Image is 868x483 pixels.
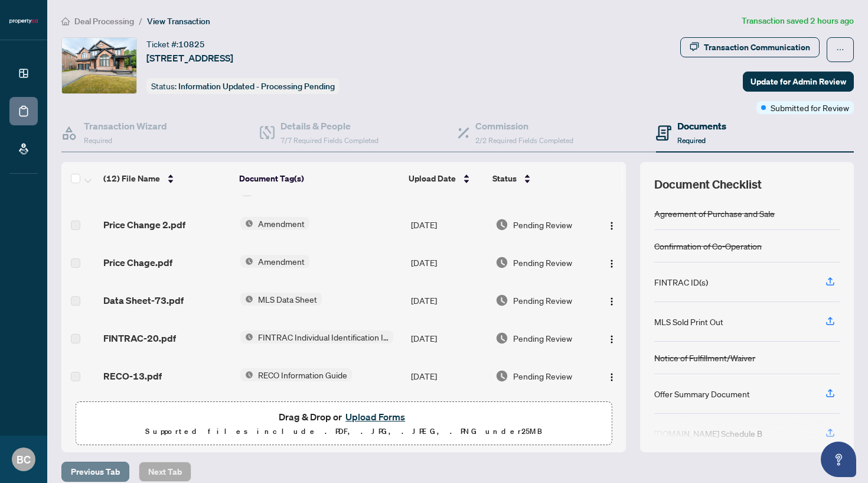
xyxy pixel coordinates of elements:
span: RECO-13.pdf [103,369,162,383]
span: Drag & Drop or [279,409,409,424]
span: Pending Review [513,369,572,382]
td: [DATE] [406,281,491,319]
img: Document Status [495,369,508,382]
span: Pending Review [513,218,572,231]
img: Logo [607,259,616,268]
img: Status Icon [240,255,253,268]
img: Document Status [495,218,508,231]
button: Logo [602,253,621,272]
img: logo [9,18,38,25]
img: Status Icon [240,293,253,306]
span: FINTRAC-20.pdf [103,331,176,345]
button: Transaction Communication [680,37,820,57]
td: [DATE] [406,206,491,244]
span: Drag & Drop orUpload FormsSupported files include .PDF, .JPG, .JPEG, .PNG under25MB [76,402,611,446]
th: Document Tag(s) [234,162,404,195]
img: Document Status [495,256,508,269]
span: Amendment [253,217,309,230]
button: Status IconAmendment [240,255,309,268]
span: Upload Date [409,172,456,185]
span: Status [492,172,517,185]
button: Status IconFINTRAC Individual Identification Information Record [240,330,393,343]
span: Amendment [253,255,309,268]
span: Price Change 2.pdf [103,218,185,232]
span: Required [677,136,706,145]
button: Logo [602,215,621,234]
button: Update for Admin Review [743,72,854,92]
span: Required [84,136,112,145]
span: 10825 [178,39,205,50]
div: Transaction Communication [704,38,810,57]
span: ellipsis [836,46,844,54]
h4: Documents [677,119,726,133]
span: Pending Review [513,256,572,269]
span: MLS Data Sheet [253,293,322,306]
button: Logo [602,329,621,348]
img: Logo [607,335,616,344]
span: Price Chage.pdf [103,255,172,270]
span: (12) File Name [103,172,160,185]
button: Status IconMLS Data Sheet [240,293,322,306]
td: [DATE] [406,395,491,433]
div: Confirmation of Co-Operation [654,239,762,252]
td: [DATE] [406,357,491,395]
button: Status IconAmendment [240,217,309,230]
th: Upload Date [404,162,488,195]
button: Logo [602,367,621,385]
span: View Transaction [147,16,210,27]
span: home [61,17,70,25]
span: Data Sheet-73.pdf [103,293,184,307]
img: Document Status [495,332,508,345]
img: Status Icon [240,330,253,343]
div: Agreement of Purchase and Sale [654,207,775,220]
span: Deal Processing [74,16,134,27]
img: Logo [607,221,616,231]
span: [STREET_ADDRESS] [146,51,233,65]
article: Transaction saved 2 hours ago [742,14,854,28]
p: Supported files include .PDF, .JPG, .JPEG, .PNG under 25 MB [83,424,604,439]
td: [DATE] [406,244,491,281]
img: Status Icon [240,368,253,381]
button: Previous Tab [61,462,129,482]
span: Update for Admin Review [750,72,846,91]
div: Status: [146,78,340,94]
td: [DATE] [406,319,491,357]
img: Document Status [495,294,508,307]
span: BC [17,451,31,468]
span: RECO Information Guide [253,368,352,381]
button: Logo [602,291,621,310]
button: Next Tab [139,462,191,482]
img: Logo [607,372,616,382]
span: 2/2 Required Fields Completed [475,136,573,145]
li: / [139,14,142,28]
span: Submitted for Review [771,101,849,114]
button: Open asap [821,442,856,477]
span: 7/7 Required Fields Completed [280,136,378,145]
span: FINTRAC Individual Identification Information Record [253,330,393,343]
th: (12) File Name [99,162,234,195]
h4: Transaction Wizard [84,119,167,133]
div: Notice of Fulfillment/Waiver [654,351,755,364]
h4: Commission [475,119,573,133]
th: Status [488,162,593,195]
span: Previous Tab [71,462,120,481]
span: Pending Review [513,332,572,345]
span: Document Checklist [654,176,762,193]
h4: Details & People [280,119,378,133]
div: Offer Summary Document [654,387,750,400]
div: Ticket #: [146,37,205,51]
div: MLS Sold Print Out [654,315,723,328]
img: Logo [607,297,616,306]
span: Pending Review [513,294,572,307]
span: Information Updated - Processing Pending [178,81,335,92]
button: Upload Forms [342,409,409,424]
img: Status Icon [240,217,253,230]
img: IMG-W12358856_1.jpg [62,38,136,93]
div: FINTRAC ID(s) [654,275,708,288]
button: Status IconRECO Information Guide [240,368,352,381]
